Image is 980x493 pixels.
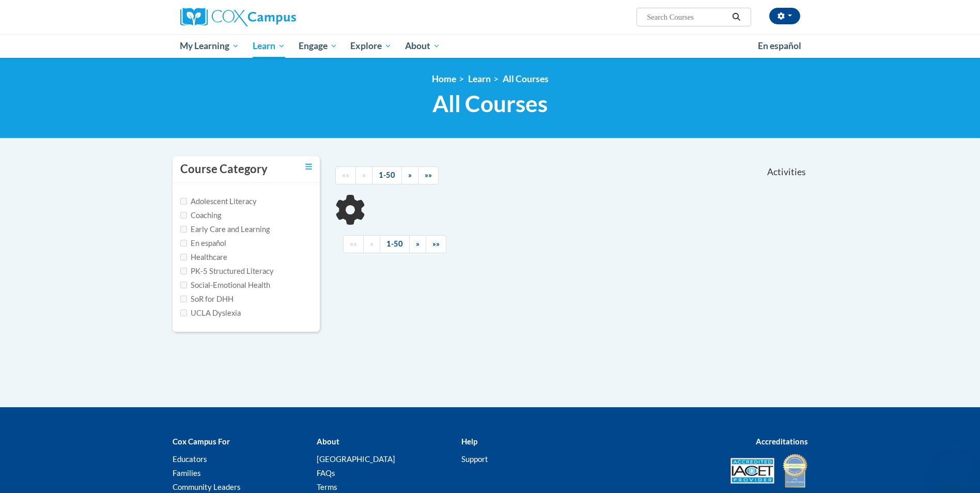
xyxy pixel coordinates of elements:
[372,166,402,184] a: 1-50
[180,282,187,288] input: Checkbox for Options
[730,458,774,484] img: Accredited IACET® Provider
[416,239,419,248] span: »
[180,226,187,233] input: Checkbox for Options
[180,212,187,219] input: Checkbox for Options
[343,235,364,253] a: Begining
[408,171,412,179] span: »
[180,196,257,207] label: Adolescent Literacy
[939,452,972,485] iframe: Button to launch messaging window
[317,437,339,446] b: About
[355,166,372,184] a: Previous
[180,238,226,249] label: En español
[362,171,366,179] span: «
[756,437,808,446] b: Accreditations
[468,73,491,84] a: Learn
[180,254,187,260] input: Checkbox for Options
[344,34,398,58] a: Explore
[174,34,246,58] a: My Learning
[253,40,285,52] span: Learn
[180,307,241,319] label: UCLA Dyslexia
[380,235,410,253] a: 1-50
[299,40,337,52] span: Engage
[461,437,477,446] b: Help
[173,437,230,446] b: Cox Campus For
[180,8,377,26] a: Cox Campus
[432,90,548,117] span: All Courses
[370,239,374,248] span: «
[180,240,187,246] input: Checkbox for Options
[165,34,816,58] div: Main menu
[317,468,335,477] a: FAQs
[432,73,456,84] a: Home
[180,224,270,235] label: Early Care and Learning
[180,266,274,277] label: PK-5 Structured Literacy
[180,280,270,291] label: Social-Emotional Health
[180,268,187,274] input: Checkbox for Options
[398,34,447,58] a: About
[350,239,357,248] span: ««
[461,454,488,464] a: Support
[317,454,395,464] a: [GEOGRAPHIC_DATA]
[246,34,292,58] a: Learn
[758,40,801,51] span: En español
[363,235,380,253] a: Previous
[401,166,418,184] a: Next
[305,161,312,173] a: Toggle collapse
[728,11,744,23] button: Search
[418,166,439,184] a: End
[350,40,392,52] span: Explore
[767,166,806,178] span: Activities
[180,8,296,26] img: Cox Campus
[342,171,349,179] span: ««
[426,235,446,253] a: End
[180,161,268,177] h3: Course Category
[432,239,440,248] span: »»
[405,40,440,52] span: About
[180,40,239,52] span: My Learning
[646,11,728,23] input: Search Courses
[180,310,187,316] input: Checkbox for Options
[317,482,337,491] a: Terms
[173,482,241,491] a: Community Leaders
[409,235,426,253] a: Next
[180,296,187,302] input: Checkbox for Options
[180,198,187,205] input: Checkbox for Options
[425,171,432,179] span: »»
[292,34,344,58] a: Engage
[335,166,356,184] a: Begining
[503,73,549,84] a: All Courses
[180,210,221,221] label: Coaching
[180,252,227,263] label: Healthcare
[180,294,234,305] label: SoR for DHH
[769,8,800,24] button: Account Settings
[751,35,808,57] a: En español
[782,453,808,489] img: IDA® Accredited
[173,468,201,477] a: Families
[173,454,207,464] a: Educators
